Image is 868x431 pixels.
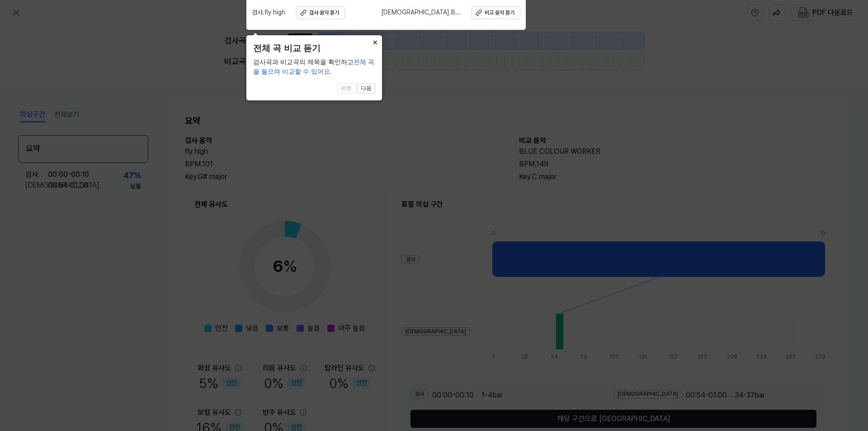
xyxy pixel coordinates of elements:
button: 비교 음악 듣기 [472,6,520,19]
div: 비교 음악 듣기 [485,9,514,17]
header: 전체 곡 비교 듣기 [253,42,375,55]
span: 검사 . fly high [252,8,285,17]
div: 검사곡과 비교곡의 제목을 확인하고 [253,57,375,76]
button: Close [368,35,382,48]
button: 검사 음악 듣기 [296,6,345,19]
button: 다음 [357,83,375,94]
div: 검사 음악 듣기 [309,9,339,17]
span: [DEMOGRAPHIC_DATA] . BLUE COLOUR WORKER [381,8,461,17]
span: 전체 곡을 들으며 비교할 수 있어요. [253,58,374,75]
